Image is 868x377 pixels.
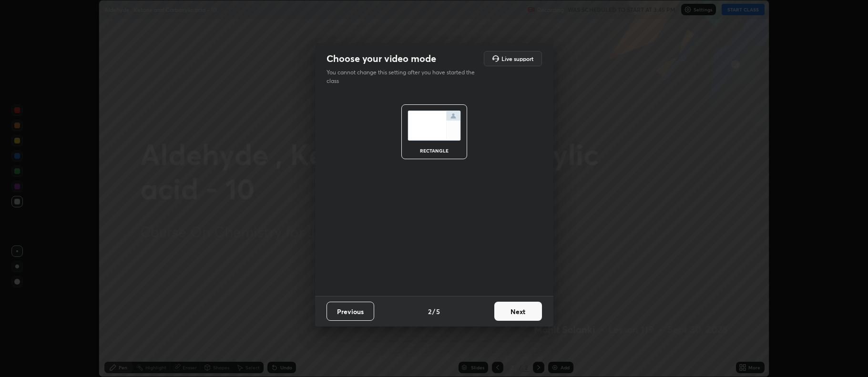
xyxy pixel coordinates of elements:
[501,56,533,61] h5: Live support
[327,52,436,65] h2: Choose your video mode
[494,302,542,321] button: Next
[428,306,431,316] h4: 2
[432,306,435,316] h4: /
[436,306,440,316] h4: 5
[408,111,461,141] img: normalScreenIcon.ae25ed63.svg
[327,302,374,321] button: Previous
[327,68,481,85] p: You cannot change this setting after you have started the class
[415,148,453,153] div: rectangle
